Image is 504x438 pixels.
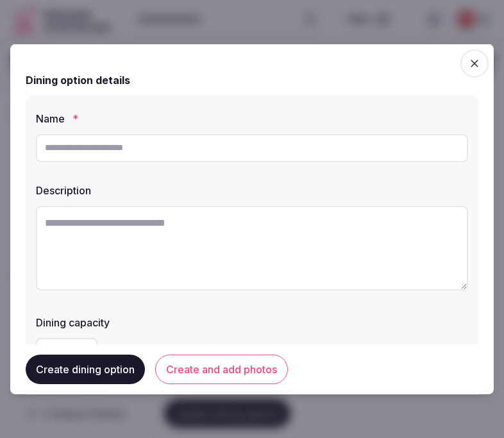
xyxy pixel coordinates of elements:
label: Name [36,113,468,123]
button: Create dining option [26,355,145,384]
h2: Dining option details [26,72,130,87]
label: Dining capacity [36,317,468,327]
label: Description [36,185,468,195]
button: Create and add photos [155,355,288,384]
